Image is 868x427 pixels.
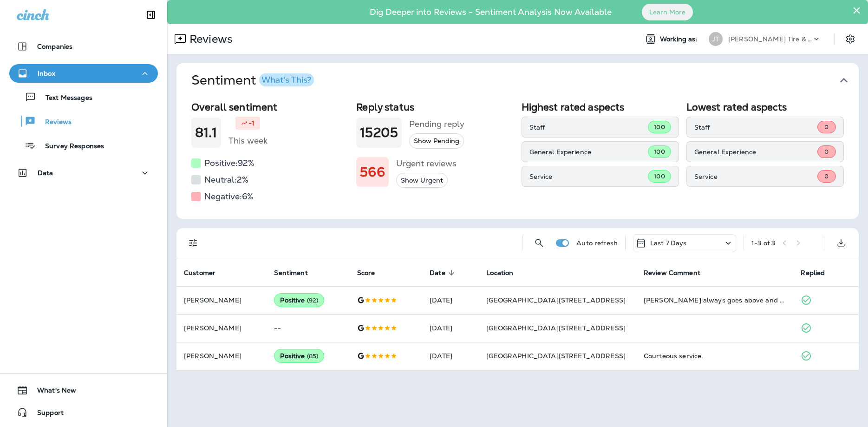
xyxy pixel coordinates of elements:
[409,133,464,149] button: Show Pending
[824,172,829,180] span: 0
[28,387,76,398] span: What's New
[274,349,324,363] div: Positive
[261,76,311,84] div: What's This?
[184,352,259,360] p: [PERSON_NAME]
[360,125,398,140] h1: 15205
[686,101,844,113] h2: Lowest rated aspects
[259,73,314,86] button: What's This?
[529,173,648,180] p: Service
[307,352,319,360] span: ( 85 )
[660,35,699,43] span: Working as:
[36,94,92,103] p: Text Messages
[307,296,319,304] span: ( 92 )
[842,31,859,47] button: Settings
[36,142,104,151] p: Survey Responses
[644,296,786,305] div: Shawn always goes above and beyond for his customers. He’s the reason we keep going back!
[343,11,639,13] p: Dig Deeper into Reviews - Sentiment Analysis Now Available
[360,164,385,180] h1: 566
[184,296,259,304] p: [PERSON_NAME]
[9,87,158,107] button: Text Messages
[195,125,217,140] h1: 81.1
[357,269,375,277] span: Score
[644,351,786,361] div: Courteous service.
[28,409,64,420] span: Support
[694,173,817,180] p: Service
[396,156,457,171] h5: Urgent reviews
[852,3,861,18] button: Close
[396,173,448,188] button: Show Urgent
[184,234,202,252] button: Filters
[9,164,158,182] button: Data
[9,64,158,83] button: Inbox
[191,72,314,88] h1: Sentiment
[176,98,859,219] div: SentimentWhat's This?
[644,269,700,277] span: Review Comment
[138,6,164,24] button: Collapse Sidebar
[422,286,479,314] td: [DATE]
[486,296,626,304] span: [GEOGRAPHIC_DATA][STREET_ADDRESS]
[529,148,648,156] p: General Experience
[486,269,525,277] span: Location
[824,148,829,156] span: 0
[801,269,837,277] span: Replied
[9,112,158,131] button: Reviews
[751,239,775,247] div: 1 - 3 of 3
[191,101,349,113] h2: Overall sentiment
[522,101,679,113] h2: Highest rated aspects
[409,117,464,131] h5: Pending reply
[248,118,255,128] p: -1
[204,172,248,187] h5: Neutral: 2 %
[228,133,268,148] h5: This week
[486,269,513,277] span: Location
[650,239,687,247] p: Last 7 Days
[184,63,866,98] button: SentimentWhat's This?
[801,269,825,277] span: Replied
[694,124,817,131] p: Staff
[642,4,693,20] button: Learn More
[9,37,158,56] button: Companies
[9,381,158,400] button: What's New
[486,352,626,360] span: [GEOGRAPHIC_DATA][STREET_ADDRESS]
[38,70,55,77] p: Inbox
[186,32,233,46] p: Reviews
[9,403,158,422] button: Support
[529,124,648,131] p: Staff
[274,293,324,307] div: Positive
[274,269,307,277] span: Sentiment
[184,324,259,332] p: [PERSON_NAME]
[654,172,665,180] span: 100
[267,314,349,342] td: --
[576,239,618,247] p: Auto refresh
[356,101,514,113] h2: Reply status
[430,269,457,277] span: Date
[654,123,665,131] span: 100
[694,148,817,156] p: General Experience
[274,269,320,277] span: Sentiment
[37,43,72,50] p: Companies
[184,269,228,277] span: Customer
[824,123,829,131] span: 0
[728,35,812,43] p: [PERSON_NAME] Tire & Auto
[204,189,254,204] h5: Negative: 6 %
[486,324,626,332] span: [GEOGRAPHIC_DATA][STREET_ADDRESS]
[357,269,387,277] span: Score
[832,234,850,252] button: Export as CSV
[9,136,158,155] button: Survey Responses
[644,269,712,277] span: Review Comment
[422,314,479,342] td: [DATE]
[709,32,723,46] div: JT
[184,269,215,277] span: Customer
[422,342,479,370] td: [DATE]
[38,169,53,177] p: Data
[530,234,548,252] button: Search Reviews
[204,156,255,171] h5: Positive: 92 %
[654,148,665,156] span: 100
[430,269,445,277] span: Date
[36,118,72,127] p: Reviews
